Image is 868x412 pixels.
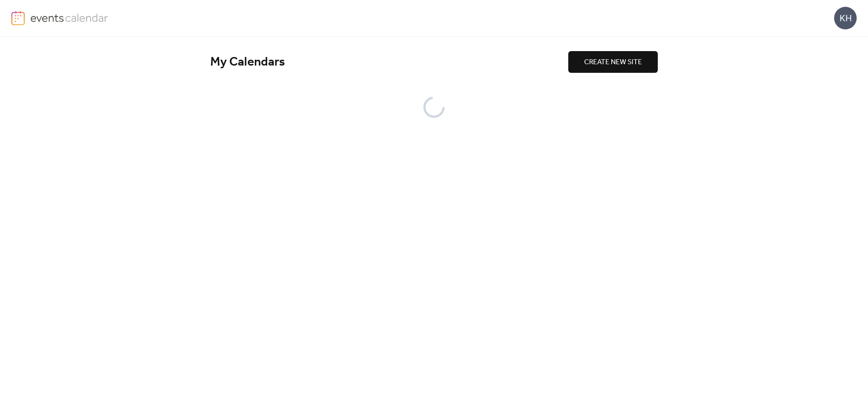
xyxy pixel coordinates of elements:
img: logo-type [30,11,108,24]
span: CREATE NEW SITE [584,57,642,68]
div: KH [834,7,857,29]
img: logo [11,11,25,25]
div: My Calendars [210,54,568,70]
button: CREATE NEW SITE [568,51,658,73]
